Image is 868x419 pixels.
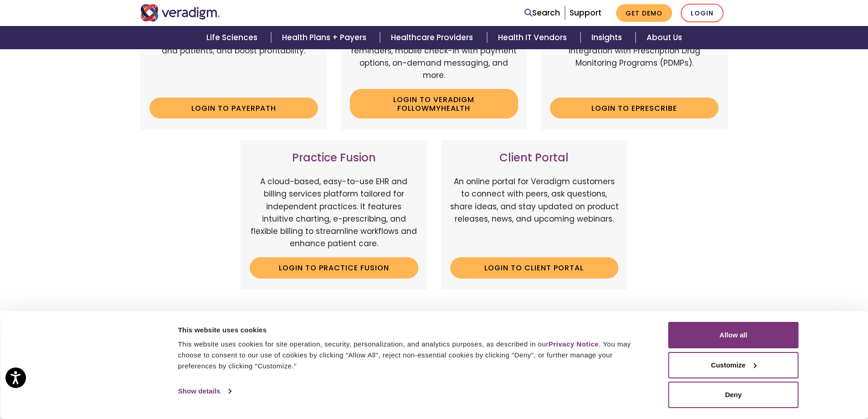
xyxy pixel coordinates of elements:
h3: Client Portal [450,151,619,165]
a: Support [570,7,601,18]
a: Health Plans + Payers [271,26,380,49]
a: Life Sciences [195,26,271,49]
a: Show details [178,384,231,398]
a: Privacy Notice [549,340,599,348]
a: Login to Client Portal [450,257,619,278]
a: Health IT Vendors [487,26,580,49]
div: This website uses cookies [178,325,648,336]
a: Login to Veradigm FollowMyHealth [350,89,519,119]
a: Search [524,7,560,19]
img: Veradigm logo [140,4,220,21]
div: This website uses cookies for site operation, security, personalization, and analytics purposes, ... [178,339,648,372]
a: Login to ePrescribe [550,98,719,119]
button: Customize [668,352,799,378]
a: Healthcare Providers [380,26,487,49]
a: Login to Practice Fusion [250,257,418,278]
iframe: Drift Chat Widget [693,353,857,408]
button: Deny [668,382,799,408]
h3: Practice Fusion [250,151,418,165]
p: A cloud-based, easy-to-use EHR and billing services platform tailored for independent practices. ... [250,176,418,250]
a: About Us [636,26,693,49]
a: Insights [580,26,636,49]
a: Login to Payerpath [149,98,318,119]
button: Allow all [668,322,799,348]
a: Login [681,4,724,22]
a: Get Demo [616,4,672,22]
p: An online portal for Veradigm customers to connect with peers, ask questions, share ideas, and st... [450,176,619,250]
